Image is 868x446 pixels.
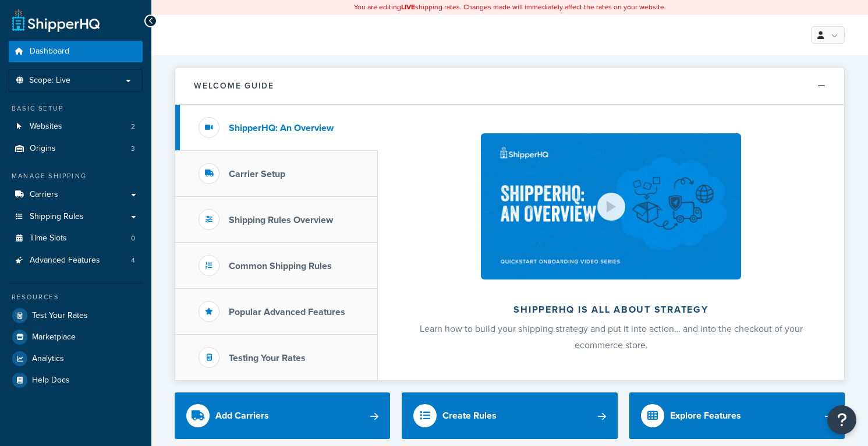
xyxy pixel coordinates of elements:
[9,116,143,137] li: Websites
[30,47,69,56] span: Dashboard
[30,190,58,200] span: Carriers
[175,68,844,105] button: Welcome Guide
[9,104,143,114] div: Basic Setup
[131,122,135,132] span: 2
[30,212,84,222] span: Shipping Rules
[9,138,143,160] a: Origins3
[9,250,143,271] li: Advanced Features
[827,405,856,434] button: Open Resource Center
[9,228,143,249] a: Time Slots0
[32,332,76,342] span: Marketplace
[409,305,813,315] h2: ShipperHQ is all about strategy
[9,348,143,369] a: Analytics
[9,370,143,391] a: Help Docs
[9,228,143,249] li: Time Slots
[30,122,62,132] span: Websites
[9,184,143,206] a: Carriers
[30,144,56,154] span: Origins
[9,41,143,62] a: Dashboard
[9,116,143,137] a: Websites2
[9,327,143,348] a: Marketplace
[402,392,617,439] a: Create Rules
[175,392,390,439] a: Add Carriers
[229,261,332,271] h3: Common Shipping Rules
[9,292,143,302] div: Resources
[420,322,803,352] span: Learn how to build your shipping strategy and put it into action… and into the checkout of your e...
[229,123,334,133] h3: ShipperHQ: An Overview
[229,169,285,179] h3: Carrier Setup
[131,256,135,266] span: 4
[9,250,143,271] a: Advanced Features4
[194,82,274,90] h2: Welcome Guide
[442,408,497,424] div: Create Rules
[670,408,741,424] div: Explore Features
[30,233,67,243] span: Time Slots
[9,206,143,228] a: Shipping Rules
[215,408,269,424] div: Add Carriers
[481,133,741,279] img: ShipperHQ is all about strategy
[32,376,70,385] span: Help Docs
[229,353,306,363] h3: Testing Your Rates
[401,2,415,12] b: LIVE
[9,171,143,181] div: Manage Shipping
[32,354,64,364] span: Analytics
[229,215,333,225] h3: Shipping Rules Overview
[629,392,845,439] a: Explore Features
[131,233,135,243] span: 0
[131,144,135,154] span: 3
[9,138,143,160] li: Origins
[9,305,143,326] a: Test Your Rates
[30,256,100,266] span: Advanced Features
[32,311,88,321] span: Test Your Rates
[29,76,70,86] span: Scope: Live
[229,307,345,317] h3: Popular Advanced Features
